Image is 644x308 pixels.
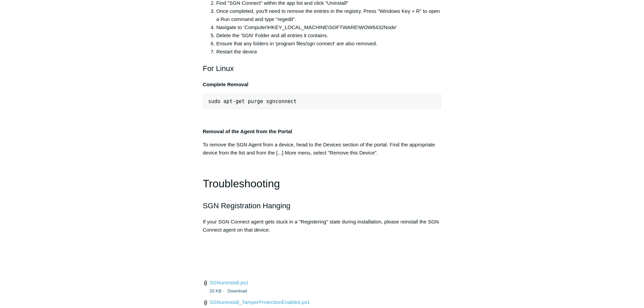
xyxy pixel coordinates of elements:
[210,299,310,305] a: SGNuninstall_TamperProtectionEnabled.ps1
[216,48,442,56] li: Restart the device
[203,128,292,134] strong: Removal of the Agent from the Portal
[203,81,248,87] strong: Complete Removal
[203,142,435,156] span: To remove the SGN Agent from a device, head to the Devices section of the portal. Find the approp...
[203,200,442,212] h2: SGN Registration Hanging
[203,63,442,74] h2: For Linux
[203,175,442,192] h1: Troubleshooting
[216,23,442,31] li: Navigate to ‘Computer\HKEY_LOCAL_MACHINE\SOFTWARE\WOW6432Node'
[203,94,442,109] pre: sudo apt-get purge sgnconnect
[216,7,442,23] li: Once completed, you'll need to remove the entries in the registry. Press "Windows Key + R" to ope...
[216,31,442,40] li: Delete the 'SGN' Folder and all entries it contains.
[228,288,247,293] a: Download
[210,288,226,293] span: 20 KB
[216,40,442,48] li: Ensure that any folders in 'program files/sgn connect' are also removed.
[203,219,439,233] span: If your SGN Connect agent gets stuck in a "Registering" state during installation, please reinsta...
[210,280,249,285] a: SGNuninstall.ps1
